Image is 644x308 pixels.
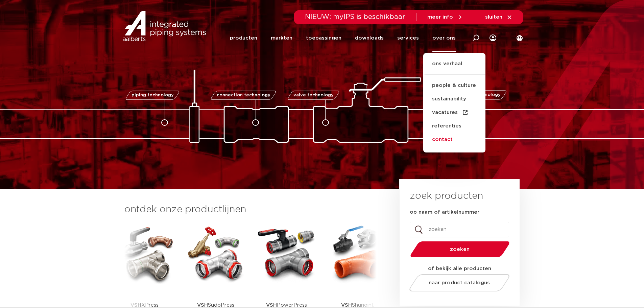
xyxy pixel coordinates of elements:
[293,93,334,97] span: valve technology
[485,15,502,20] span: sluiten
[341,303,352,308] strong: VSH
[423,79,485,92] a: people & culture
[407,274,511,291] a: naar product catalogus
[266,303,277,308] strong: VSH
[423,133,485,146] a: contact
[355,24,384,52] a: downloads
[230,24,456,52] nav: Menu
[427,14,463,20] a: meer info
[124,203,377,216] h3: ontdek onze productlijnen
[132,93,174,97] span: piping technology
[490,24,496,52] div: my IPS
[230,24,257,52] a: producten
[423,92,485,106] a: sustainability
[271,24,292,52] a: markten
[423,60,485,75] a: ons verhaal
[410,189,483,203] h3: zoek producten
[423,106,485,119] a: vacatures
[407,241,512,258] button: zoeken
[427,15,453,20] span: meer info
[410,209,479,216] label: op naam of artikelnummer
[428,266,491,271] strong: of bekijk alle producten
[216,93,270,97] span: connection technology
[429,280,490,285] span: naar product catalogus
[428,247,492,252] span: zoeken
[451,93,501,97] span: fastening technology
[485,14,512,20] a: sluiten
[432,24,456,52] a: over ons
[423,119,485,133] a: referenties
[306,24,341,52] a: toepassingen
[130,303,141,308] strong: VSH
[305,14,405,20] span: NIEUW: myIPS is beschikbaar
[410,222,509,237] input: zoeken
[397,24,419,52] a: services
[197,303,208,308] strong: VSH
